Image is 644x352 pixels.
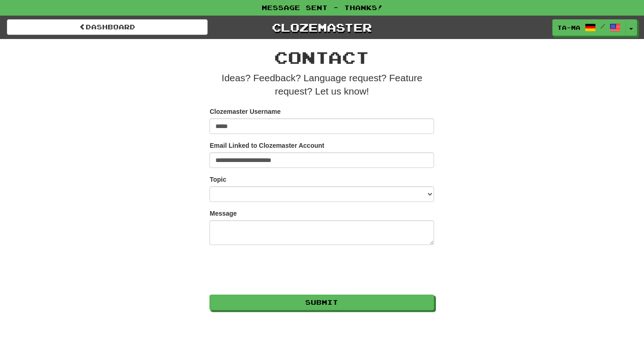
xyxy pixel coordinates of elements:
span: ta-ma [557,23,580,32]
label: Topic [209,175,226,184]
span: / [600,23,605,29]
button: Submit [209,295,434,310]
a: Dashboard [7,19,208,35]
a: Clozemaster [221,19,422,35]
h1: Contact [209,48,434,67]
a: ta-ma / [552,19,626,36]
label: Email Linked to Clozemaster Account [209,141,324,150]
p: Ideas? Feedback? Language request? Feature request? Let us know! [209,71,434,98]
label: Message [209,209,237,218]
label: Clozemaster Username [209,107,281,116]
iframe: reCAPTCHA [209,252,349,288]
